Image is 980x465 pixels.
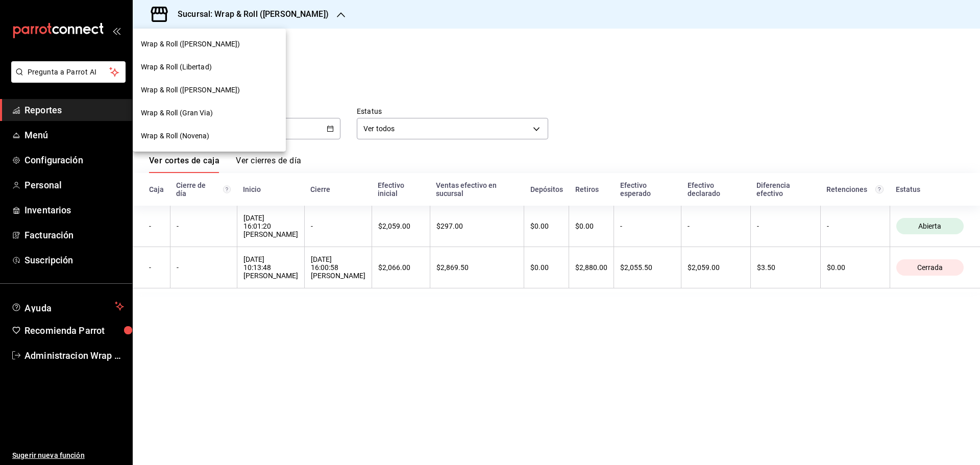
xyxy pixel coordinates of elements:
[141,131,210,141] span: Wrap & Roll (Novena)
[133,102,286,125] div: Wrap & Roll (Gran Via)
[141,108,213,118] span: Wrap & Roll (Gran Via)
[133,33,286,56] div: Wrap & Roll ([PERSON_NAME])
[141,62,212,72] span: Wrap & Roll (Libertad)
[141,39,240,50] span: Wrap & Roll ([PERSON_NAME])
[141,85,240,95] span: Wrap & Roll ([PERSON_NAME])
[133,125,286,148] div: Wrap & Roll (Novena)
[133,56,286,79] div: Wrap & Roll (Libertad)
[133,79,286,102] div: Wrap & Roll ([PERSON_NAME])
